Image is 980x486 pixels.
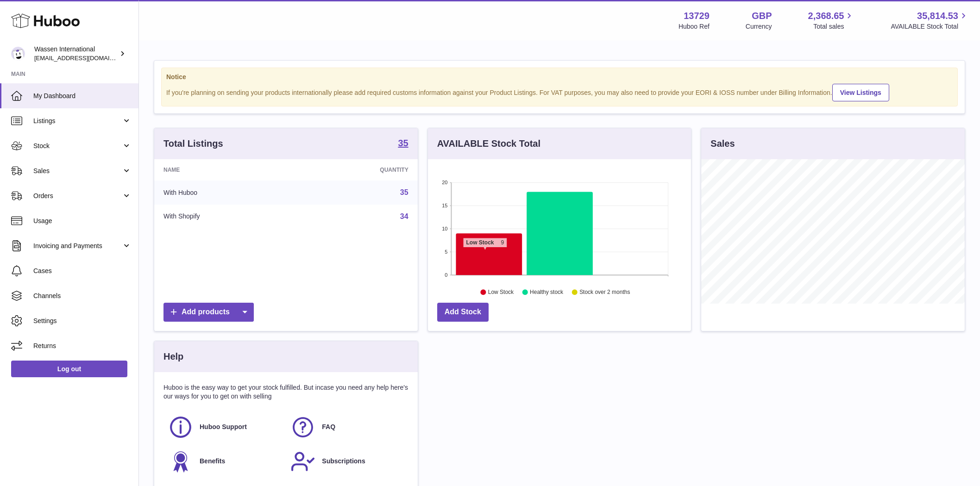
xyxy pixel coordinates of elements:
[200,457,225,466] span: Benefits
[400,212,408,220] a: 34
[398,138,408,150] a: 35
[437,303,489,322] a: Add Stock
[163,350,183,363] h3: Help
[33,117,122,125] span: Listings
[917,10,958,22] span: 35,814.53
[466,239,494,246] tspan: Low Stock
[437,137,540,150] h3: AVAILABLE Stock Total
[34,45,118,62] div: Wassen International
[163,383,408,401] p: Huboo is the easy way to get your stock fulfilled. But incase you need any help here's our ways f...
[200,423,247,431] span: Huboo Support
[168,449,281,474] a: Benefits
[154,205,296,229] td: With Shopify
[33,317,132,325] span: Settings
[746,22,772,31] div: Currency
[891,10,969,31] a: 35,814.53 AVAILABLE Stock Total
[33,292,132,300] span: Channels
[296,159,418,181] th: Quantity
[322,423,335,431] span: FAQ
[813,22,854,31] span: Total sales
[33,167,122,175] span: Sales
[808,10,844,22] span: 2,368.65
[33,92,132,100] span: My Dashboard
[33,342,132,350] span: Returns
[33,192,122,200] span: Orders
[808,10,855,31] a: 2,368.65 Total sales
[322,457,365,466] span: Subscriptions
[442,226,447,231] text: 10
[684,10,710,22] strong: 13729
[290,449,403,474] a: Subscriptions
[752,10,772,22] strong: GBP
[163,137,223,150] h3: Total Listings
[501,239,504,246] tspan: 9
[34,54,136,62] span: [EMAIL_ADDRESS][DOMAIN_NAME]
[445,249,447,255] text: 5
[33,217,132,225] span: Usage
[398,138,408,148] strong: 35
[579,289,630,296] text: Stock over 2 months
[530,289,564,296] text: Healthy stock
[163,303,254,322] a: Add products
[891,22,969,31] span: AVAILABLE Stock Total
[33,142,122,150] span: Stock
[166,82,953,101] div: If you're planning on sending your products internationally please add required customs informati...
[168,415,281,440] a: Huboo Support
[154,159,296,181] th: Name
[154,181,296,205] td: With Huboo
[290,415,403,440] a: FAQ
[442,203,447,208] text: 15
[166,73,953,81] strong: Notice
[488,289,514,296] text: Low Stock
[33,242,122,250] span: Invoicing and Payments
[33,267,132,275] span: Cases
[710,137,735,150] h3: Sales
[400,188,408,196] a: 35
[678,22,710,31] div: Huboo Ref
[442,180,447,185] text: 20
[832,84,889,101] a: View Listings
[11,361,127,377] a: Log out
[445,272,447,278] text: 0
[11,47,25,61] img: internationalsupplychain@wassen.com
